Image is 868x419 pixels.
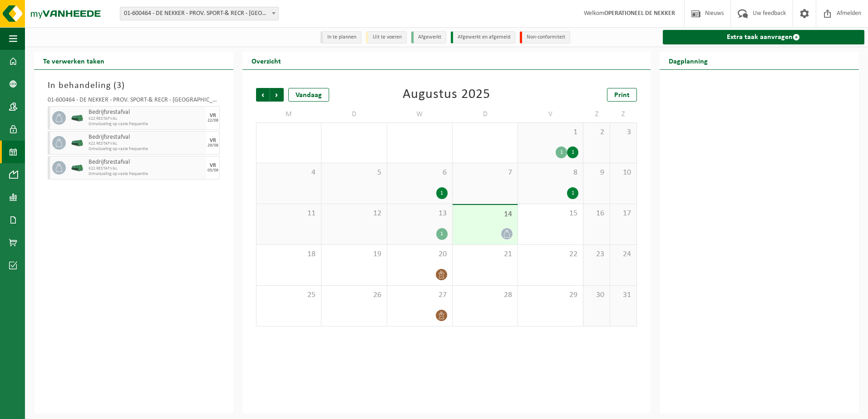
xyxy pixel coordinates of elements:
[457,168,513,178] span: 7
[615,209,632,219] span: 17
[48,79,220,93] h3: In behandeling ( )
[615,127,632,137] span: 3
[321,31,361,44] li: In te plannen
[256,106,321,122] td: M
[614,92,630,99] span: Print
[261,249,316,259] span: 18
[210,138,216,143] div: VR
[326,249,382,259] span: 19
[89,146,204,152] span: Omwisseling op vaste frequentie
[34,52,113,69] h2: Te verwerken taken
[89,122,204,127] span: Omwisseling op vaste frequentie
[210,163,216,168] div: VR
[615,290,632,300] span: 31
[207,143,218,148] div: 29/08
[242,52,290,69] h2: Overzicht
[89,159,204,166] span: Bedrijfsrestafval
[663,30,864,44] a: Extra taak aanvragen
[70,115,84,122] img: HK-XK-22-GN-00
[261,290,316,300] span: 25
[583,106,610,122] td: Z
[520,31,570,44] li: Non-conformiteit
[89,166,204,171] span: K22 RESTAFVAL
[321,106,387,122] td: D
[436,228,448,240] div: 1
[518,106,583,122] td: V
[326,290,382,300] span: 26
[588,249,605,259] span: 23
[261,209,316,219] span: 11
[523,127,578,137] span: 1
[326,209,382,219] span: 12
[615,168,632,178] span: 10
[288,88,329,102] div: Vandaag
[588,209,605,219] span: 16
[457,290,513,300] span: 28
[453,106,518,122] td: D
[89,171,204,177] span: Omwisseling op vaste frequentie
[387,106,453,122] td: W
[457,209,513,219] span: 14
[89,116,204,122] span: K22 RESTAFVAL
[120,7,279,20] span: 01-600464 - DE NEKKER - PROV. SPORT-& RECR - MECHELEN
[607,88,637,102] a: Print
[89,134,204,141] span: Bedrijfsrestafval
[70,140,84,146] img: HK-XK-22-GN-00
[270,88,284,102] span: Volgende
[567,146,578,158] div: 1
[48,97,220,106] div: 01-600464 - DE NEKKER - PROV. SPORT-& RECR - [GEOGRAPHIC_DATA]
[615,249,632,259] span: 24
[556,146,567,158] div: 1
[207,118,218,123] div: 22/08
[523,249,578,259] span: 22
[117,81,122,90] span: 3
[610,106,637,122] td: Z
[256,88,270,102] span: Vorige
[392,209,448,219] span: 13
[210,113,216,118] div: VR
[261,168,316,178] span: 4
[523,290,578,300] span: 29
[403,88,490,102] div: Augustus 2025
[588,127,605,137] span: 2
[588,290,605,300] span: 30
[604,10,675,17] strong: OPERATIONEEL DE NEKKER
[457,249,513,259] span: 21
[207,168,218,173] div: 05/09
[436,187,448,199] div: 1
[392,168,448,178] span: 6
[326,168,382,178] span: 5
[660,52,717,69] h2: Dagplanning
[89,141,204,146] span: K22 RESTAFVAL
[392,290,448,300] span: 27
[392,249,448,259] span: 20
[588,168,605,178] span: 9
[523,168,578,178] span: 8
[567,187,578,199] div: 1
[523,209,578,219] span: 15
[366,31,407,44] li: Uit te voeren
[70,165,84,171] img: HK-XK-22-GN-00
[89,109,204,116] span: Bedrijfsrestafval
[411,31,446,44] li: Afgewerkt
[451,31,515,44] li: Afgewerkt en afgemeld
[120,7,278,20] span: 01-600464 - DE NEKKER - PROV. SPORT-& RECR - MECHELEN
